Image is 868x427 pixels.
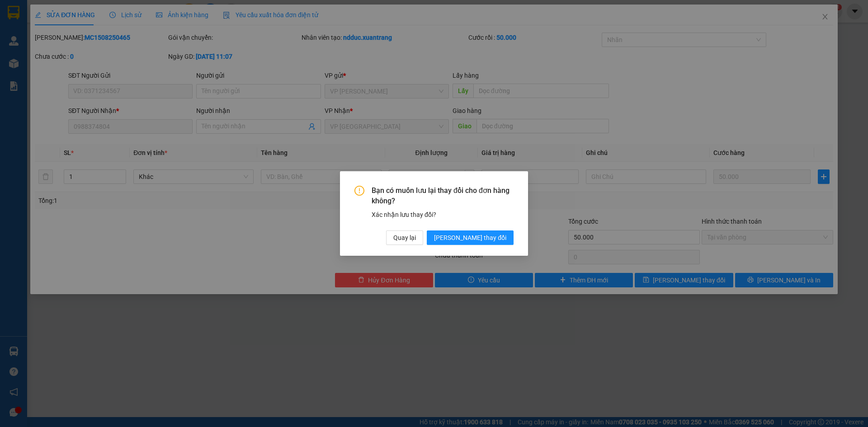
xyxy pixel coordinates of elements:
[372,210,514,220] div: Xác nhận lưu thay đổi?
[372,186,514,206] span: Bạn có muốn lưu lại thay đổi cho đơn hàng không?
[393,233,416,243] span: Quay lại
[434,233,506,243] span: [PERSON_NAME] thay đổi
[427,230,514,245] button: [PERSON_NAME] thay đổi
[354,186,364,196] span: exclamation-circle
[386,230,423,245] button: Quay lại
